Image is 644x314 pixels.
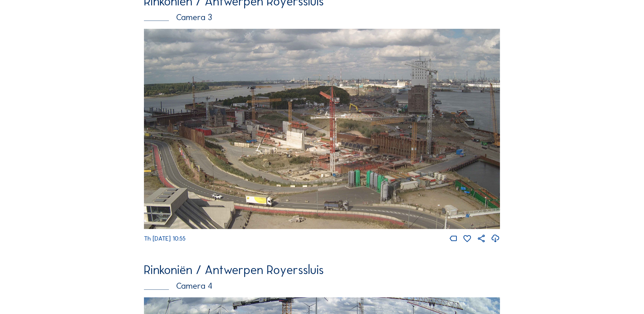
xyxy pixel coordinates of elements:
[144,264,500,276] div: Rinkoniën / Antwerpen Royerssluis
[144,282,500,290] div: Camera 4
[144,29,500,229] img: Image
[144,13,500,22] div: Camera 3
[144,235,186,242] span: Th [DATE] 10:55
